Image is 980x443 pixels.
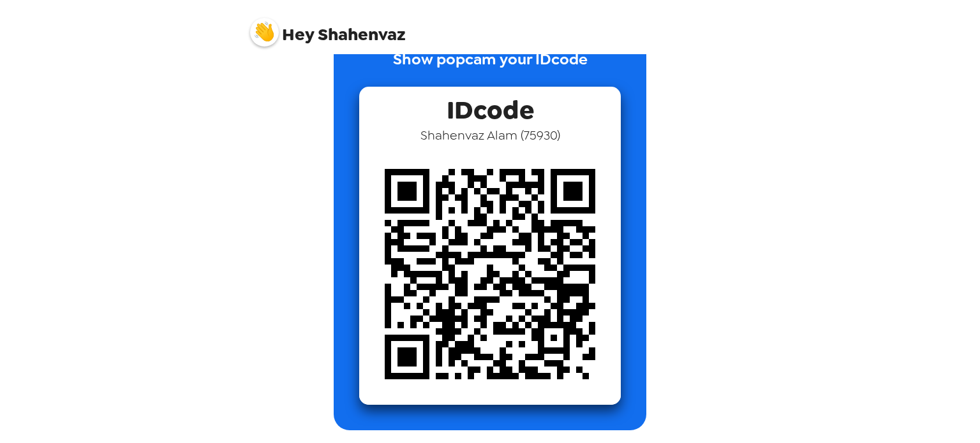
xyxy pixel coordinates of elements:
[250,18,279,47] img: profile pic
[447,87,534,127] span: IDcode
[282,23,314,46] span: Hey
[359,143,621,405] img: qr code
[250,11,406,43] span: Shahenvaz
[393,48,588,87] p: Show popcam your IDcode
[420,127,560,143] span: Shahenvaz Alam ( 75930 )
